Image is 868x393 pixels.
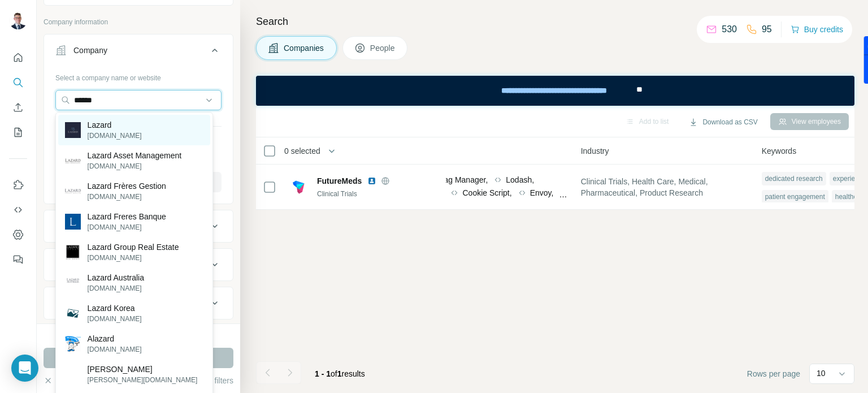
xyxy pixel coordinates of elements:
p: [DOMAIN_NAME] [88,283,144,293]
p: [DOMAIN_NAME] [88,161,182,171]
span: results [315,369,365,378]
p: Lazard Asset Management [88,150,182,161]
p: Company information [44,17,233,27]
img: Lazard Freres Banque [65,214,81,230]
button: Annual revenue ($) [44,290,233,317]
img: Logo of FutureMeds [290,178,308,196]
p: Lazard Group Real Estate [88,241,179,253]
button: Clear [44,375,76,386]
p: 95 [762,23,772,36]
p: Lazard [88,119,142,131]
span: Cookie Script, [462,187,511,198]
button: Company [44,37,233,68]
img: Alazard Et Roux [65,366,81,382]
button: My lists [9,122,27,142]
button: Search [9,72,27,93]
span: Lodash, [506,174,534,185]
img: Lazard Frères Gestion [65,183,81,199]
div: Company [73,45,107,56]
h4: Search [256,14,854,29]
span: Companies [284,42,325,54]
span: People [370,42,396,54]
span: Industry [581,145,609,157]
button: Buy credits [791,21,843,37]
span: Rows per page [747,368,800,379]
span: 1 - 1 [315,369,331,378]
img: Lazard [65,122,81,138]
img: Lazard Asset Management [65,153,81,169]
img: Avatar [9,11,27,29]
span: Keywords [762,145,796,157]
img: LinkedIn logo [367,176,376,185]
span: FutureMeds [317,175,362,187]
div: dedicated research [762,172,826,185]
button: Feedback [9,249,27,270]
p: Lazard Korea [88,303,142,314]
button: Quick start [9,47,27,68]
button: Enrich CSV [9,97,27,118]
span: of [331,369,337,378]
div: patient engagement [762,190,828,204]
p: 10 [817,368,826,379]
button: HQ location [44,251,233,278]
span: Google Tag Manager, [413,174,488,185]
p: Lazard Freres Banque [88,211,166,222]
div: Open Intercom Messenger [11,355,38,382]
p: [DOMAIN_NAME] [88,192,166,202]
p: Lazard Australia [88,272,144,283]
p: [DOMAIN_NAME] [88,253,179,263]
p: 530 [722,23,737,36]
p: Alazard [88,333,142,344]
p: [PERSON_NAME] [88,364,198,375]
p: Lazard Frères Gestion [88,180,166,192]
p: [DOMAIN_NAME] [88,222,166,232]
span: Envoy, [530,187,554,198]
div: Clinical Trials [317,189,439,199]
iframe: Banner [256,76,854,106]
button: Industry [44,213,233,240]
button: Use Surfe on LinkedIn [9,175,27,195]
p: [DOMAIN_NAME] [88,314,142,324]
button: Use Surfe API [9,200,27,220]
img: Lazard Group Real Estate [65,244,81,260]
div: Select a company name or website [55,68,222,83]
span: 0 selected [284,145,320,157]
img: Lazard Australia [65,275,81,291]
img: Alazard [65,336,81,352]
span: 1 [337,369,342,378]
p: [DOMAIN_NAME] [88,344,142,355]
p: [DOMAIN_NAME] [88,131,142,141]
button: Download as CSV [681,114,765,131]
p: [PERSON_NAME][DOMAIN_NAME] [88,375,198,385]
span: Clinical Trials, Health Care, Medical, Pharmaceutical, Product Research [581,176,748,198]
img: Lazard Korea [65,305,81,321]
button: Dashboard [9,224,27,245]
